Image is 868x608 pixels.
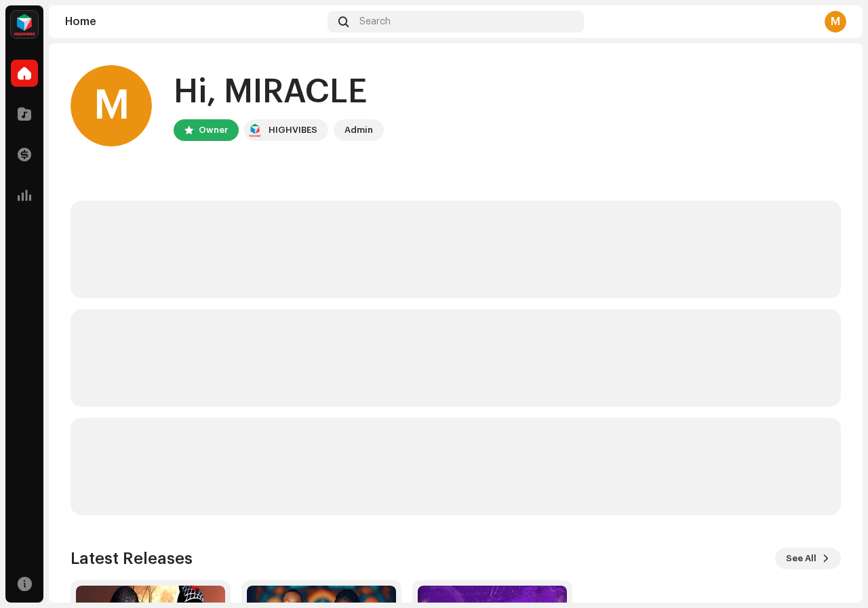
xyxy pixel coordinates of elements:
span: Search [359,16,391,27]
div: Hi, MIRACLE [174,70,384,114]
img: feab3aad-9b62-475c-8caf-26f15a9573ee [247,122,263,138]
h3: Latest Releases [71,548,193,569]
button: See All [775,548,841,569]
div: HIGHVIBES [269,122,317,138]
span: See All [786,545,816,572]
div: Admin [344,122,373,138]
img: feab3aad-9b62-475c-8caf-26f15a9573ee [11,11,38,38]
div: Owner [199,122,228,138]
div: M [71,65,152,146]
div: M [825,11,846,33]
div: Home [65,16,322,27]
